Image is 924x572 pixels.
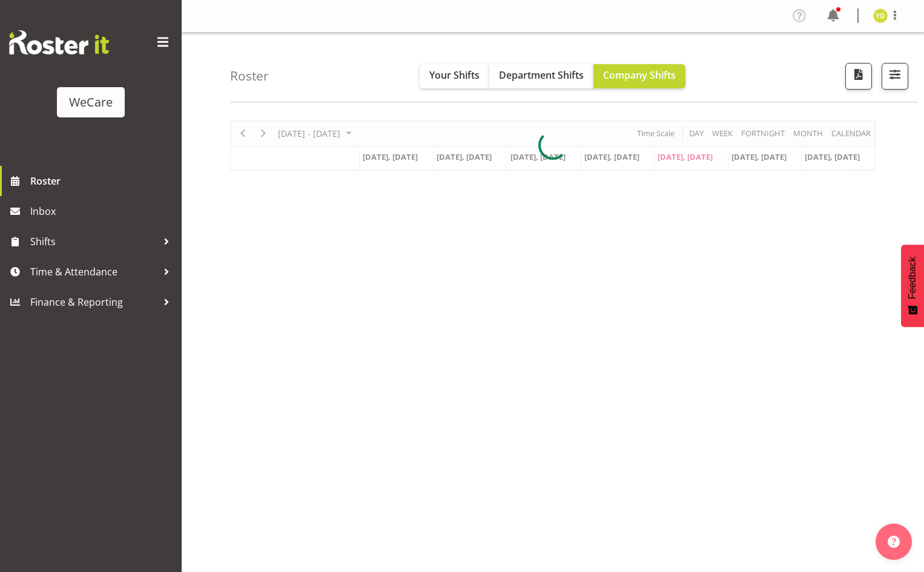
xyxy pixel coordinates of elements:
span: Feedback [907,257,918,299]
img: Rosterit website logo [9,30,109,54]
h4: Roster [230,69,269,83]
div: WeCare [69,93,113,111]
button: Department Shifts [489,64,593,88]
img: yvonne-denny10917.jpg [873,8,888,23]
span: Company Shifts [603,68,676,82]
button: Your Shifts [420,64,489,88]
button: Company Shifts [593,64,685,88]
button: Feedback - Show survey [901,245,924,327]
span: Roster [30,172,176,190]
span: Your Shifts [429,68,480,82]
span: Finance & Reporting [30,293,157,311]
span: Time & Attendance [30,263,157,281]
span: Inbox [30,202,176,220]
span: Shifts [30,232,157,251]
button: Download a PDF of the roster according to the set date range. [845,63,872,90]
span: Department Shifts [499,68,584,82]
img: help-xxl-2.png [888,536,900,548]
button: Filter Shifts [882,63,908,90]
